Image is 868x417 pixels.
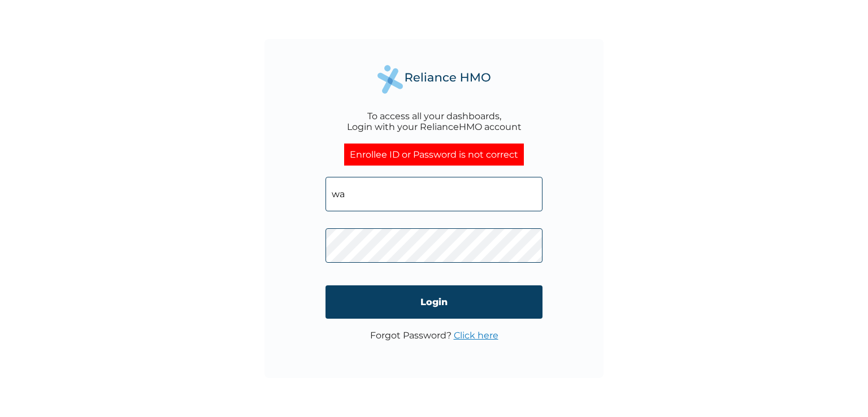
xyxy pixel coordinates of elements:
[377,65,491,94] img: Reliance Health's Logo
[454,330,498,341] a: Click here
[370,330,498,341] p: Forgot Password?
[325,177,542,211] input: Email address or HMO ID
[344,144,524,166] div: Enrollee ID or Password is not correct
[347,111,522,132] div: To access all your dashboards, Login with your RelianceHMO account
[325,285,542,319] input: Login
